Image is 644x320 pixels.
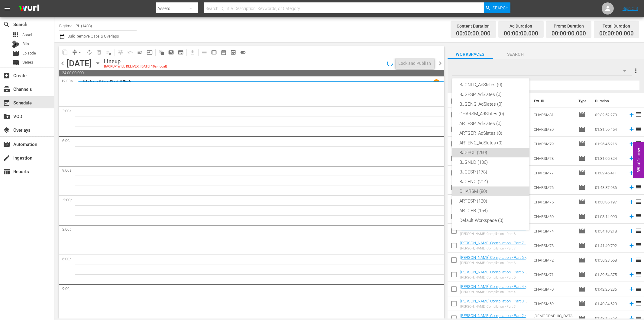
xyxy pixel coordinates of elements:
div: BJGPOL (260) [459,148,522,157]
button: Open Feedback Widget [633,142,644,178]
div: CHARSM (80) [459,186,522,196]
div: BJGNLD_AdSlates (0) [459,80,522,90]
div: BJGESP (178) [459,167,522,177]
div: BJGENG (214) [459,177,522,186]
div: BJGENG_AdSlates (0) [459,99,522,109]
div: ARTGER (154) [459,206,522,216]
div: BJGESP_AdSlates (0) [459,90,522,99]
div: CHARSM_AdSlates (0) [459,109,522,119]
div: ARTENG_AdSlates (0) [459,138,522,148]
div: BJGNLD (136) [459,157,522,167]
div: ARTESP (120) [459,196,522,206]
div: ARTESP_AdSlates (0) [459,119,522,128]
div: ARTGER_AdSlates (0) [459,128,522,138]
div: Default Workspace (0) [459,216,522,225]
